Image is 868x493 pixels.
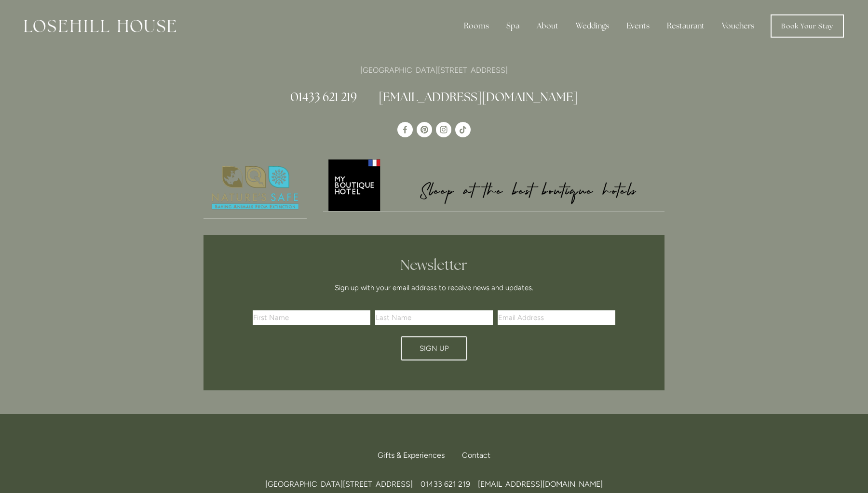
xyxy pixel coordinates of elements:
a: [EMAIL_ADDRESS][DOMAIN_NAME] [478,480,603,489]
a: Instagram [436,122,451,137]
img: Nature's Safe - Logo [203,158,307,218]
a: Losehill House Hotel & Spa [397,122,413,137]
a: Vouchers [714,16,762,36]
a: Book Your Stay [771,14,844,38]
div: Contact [454,445,490,466]
span: 01433 621 219 [420,480,470,489]
input: First Name [253,310,370,325]
div: Weddings [568,16,617,36]
p: Sign up with your email address to receive news and updates. [256,282,612,293]
div: Events [619,16,657,36]
span: Sign Up [420,344,449,353]
h2: Newsletter [256,256,612,274]
div: Rooms [456,16,497,36]
a: Nature's Safe - Logo [203,158,307,219]
p: [GEOGRAPHIC_DATA][STREET_ADDRESS] [203,64,665,77]
a: Gifts & Experiences [378,445,452,466]
a: [EMAIL_ADDRESS][DOMAIN_NAME] [379,89,578,105]
span: Gifts & Experiences [378,451,445,460]
div: Restaurant [659,16,712,36]
input: Last Name [375,310,493,325]
a: Pinterest [417,122,432,137]
div: About [529,16,566,36]
a: 01433 621 219 [290,89,357,105]
img: Losehill House [24,20,176,32]
a: TikTok [455,122,471,137]
input: Email Address [498,310,615,325]
button: Sign Up [401,336,467,360]
span: [GEOGRAPHIC_DATA][STREET_ADDRESS] [265,480,413,489]
img: My Boutique Hotel - Logo [323,158,665,211]
div: Spa [499,16,527,36]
